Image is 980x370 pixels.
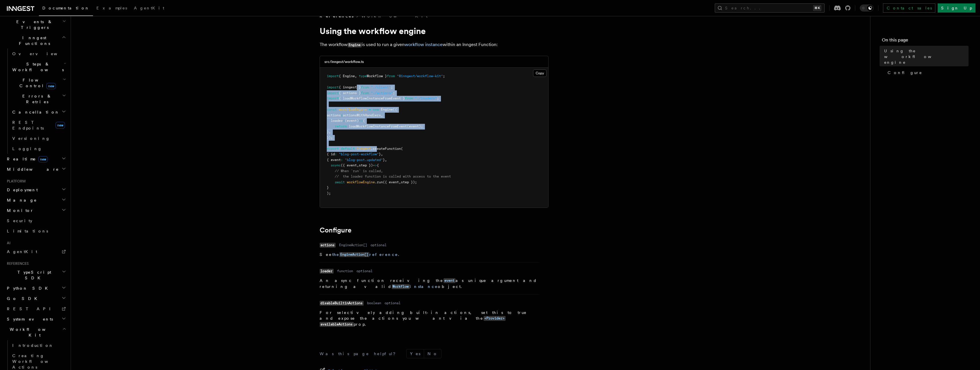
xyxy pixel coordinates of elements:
dd: function [337,269,353,273]
span: Security [7,218,32,223]
span: new [373,108,379,112]
span: Events & Triggers [5,19,62,30]
dd: optional [357,269,373,273]
span: new [56,122,65,129]
span: "./actions" [371,91,393,95]
span: Documentation [42,6,90,10]
span: actions [327,113,341,117]
a: workflow instance [405,42,443,47]
span: import [327,96,339,100]
span: Using the workflow engine [884,48,969,65]
span: { [363,119,365,123]
span: actionsWithHandlers [343,113,381,117]
span: REST Endpoints [12,120,44,130]
span: => [359,119,363,123]
code: loader [320,269,334,274]
span: ; [391,85,393,89]
span: , [399,180,401,184]
span: (event) [345,119,359,123]
a: <Provider> [484,316,506,321]
span: default [341,147,355,151]
span: AgentKit [7,249,37,254]
span: from [361,85,369,89]
a: Logging [10,144,67,154]
code: disableBuiltinActions [320,301,364,306]
span: } [379,152,381,156]
button: Go SDK [5,293,67,304]
button: Cancellation [10,107,67,117]
span: } [383,158,385,162]
span: Monitor [5,208,34,213]
span: from [361,91,369,95]
span: AI [5,241,11,245]
span: const [327,108,337,112]
span: , [381,113,383,117]
button: Python SDK [5,283,67,293]
a: theEngineAction[]reference [332,252,398,257]
span: inngest [357,147,371,151]
button: Copy [533,69,547,77]
span: ; [437,96,439,100]
span: , [381,152,383,156]
dd: boolean [367,301,381,305]
span: from [387,74,395,78]
a: AgentKit [130,2,168,15]
a: Limitations [5,226,67,236]
button: Middleware [5,164,67,174]
span: Configure [888,70,922,75]
span: return [335,124,347,128]
code: Engine [348,43,362,47]
button: Realtimenew [5,154,67,164]
p: See . [320,252,539,258]
span: Go SDK [5,296,41,301]
p: Was this page helpful? [320,351,399,357]
span: System events [5,316,53,322]
button: Search...⌘K [715,3,825,13]
dd: optional [385,301,401,305]
a: Security [5,216,67,226]
span: step }) [359,163,373,167]
p: An async function receiving the as unique argument and returning a valid object. [320,278,539,290]
button: Inngest Functions [5,33,67,49]
a: Documentation [39,2,93,16]
span: Workflow Kit [5,327,62,338]
p: The workflow is used to run a given within an Inngest Function: [320,41,549,49]
button: Yes [407,349,424,358]
a: Configure [885,67,969,78]
span: workflowEngine [339,108,367,112]
span: , [355,74,357,78]
a: Using the workflow engine [882,46,969,67]
span: import [327,74,339,78]
code: <Provider> [484,316,506,321]
span: = [369,108,371,112]
span: loader [331,119,343,123]
span: : [341,113,343,117]
button: Manage [5,195,67,205]
span: // the loader function is called with access to the event [335,174,451,178]
button: Monitor [5,205,67,216]
span: }); [327,136,333,140]
span: { [377,163,379,167]
span: step }); [401,180,417,184]
span: Engine [381,108,393,112]
dd: optional [371,243,387,247]
span: ({ event [383,180,399,184]
button: No [424,349,441,358]
span: new [38,156,48,162]
span: , [329,130,331,134]
a: Examples [93,2,130,15]
code: Workflow [392,284,410,289]
span: : [335,152,337,156]
span: Limitations [7,229,48,233]
span: Workflow } [367,74,387,78]
span: from [405,96,413,100]
span: Flow Control [10,77,63,89]
span: AgentKit [134,6,164,10]
code: actions [320,243,336,248]
button: Toggle dark mode [860,5,874,11]
span: ); [327,191,331,195]
span: new [46,83,56,89]
span: Introduction [12,343,54,348]
span: workflowEngine [347,180,375,184]
span: : [343,119,345,123]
